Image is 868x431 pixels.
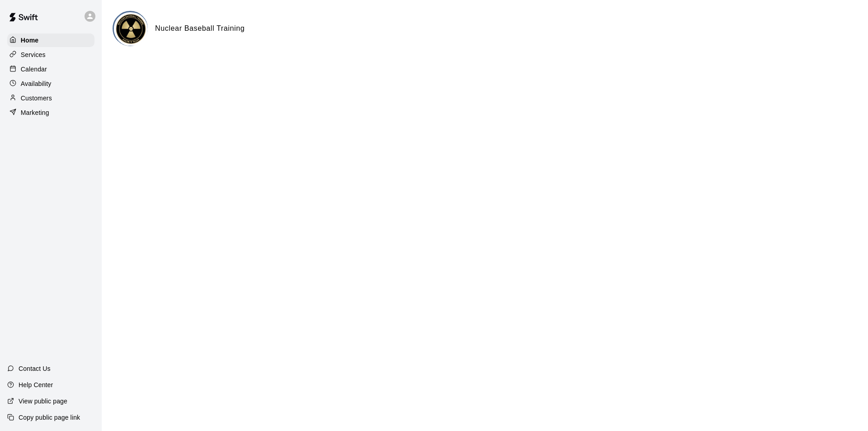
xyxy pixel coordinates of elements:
[114,12,148,46] img: Nuclear Baseball Training logo
[19,397,67,406] p: View public page
[7,91,94,105] a: Customers
[19,364,51,373] p: Contact Us
[21,108,49,117] p: Marketing
[155,23,245,34] h6: Nuclear Baseball Training
[7,77,94,90] a: Availability
[7,33,94,47] a: Home
[19,380,53,389] p: Help Center
[7,62,94,76] a: Calendar
[7,48,94,62] a: Services
[19,413,80,422] p: Copy public page link
[21,65,47,74] p: Calendar
[21,50,46,59] p: Services
[21,94,52,103] p: Customers
[21,79,52,88] p: Availability
[7,106,94,119] a: Marketing
[21,36,39,45] p: Home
